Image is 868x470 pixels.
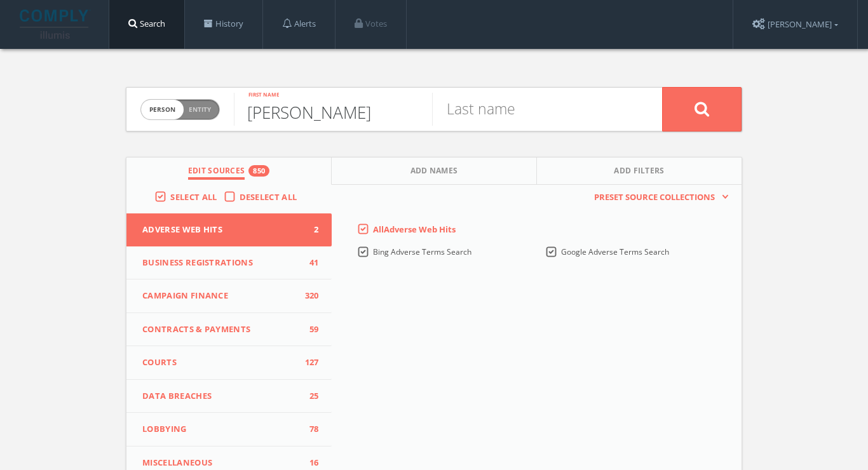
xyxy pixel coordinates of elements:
span: Entity [189,105,211,114]
button: Courts127 [126,346,332,380]
span: Add Names [410,165,458,180]
span: Preset Source Collections [588,191,721,204]
button: Business Registrations41 [126,246,332,280]
span: Campaign Finance [142,290,300,302]
span: Miscellaneous [142,457,300,469]
span: 16 [300,457,319,469]
span: 25 [300,390,319,403]
button: Preset Source Collections [588,191,729,204]
span: Data Breaches [142,390,300,403]
button: Contracts & Payments59 [126,313,332,347]
span: 59 [300,323,319,336]
span: Contracts & Payments [142,323,300,336]
span: Business Registrations [142,257,300,269]
span: Bing Adverse Terms Search [373,246,471,257]
span: Courts [142,356,300,369]
span: Select All [170,191,217,203]
span: 2 [300,224,319,236]
button: Adverse Web Hits2 [126,213,332,246]
div: 850 [248,165,269,177]
span: Adverse Web Hits [142,224,300,236]
span: Google Adverse Terms Search [561,246,669,257]
img: illumis [20,10,91,39]
button: Campaign Finance320 [126,279,332,313]
span: Add Filters [614,165,665,180]
button: Edit Sources850 [126,158,332,185]
span: person [141,100,184,119]
button: Add Names [332,158,537,185]
span: 41 [300,257,319,269]
button: Data Breaches25 [126,380,332,413]
span: All Adverse Web Hits [373,224,456,235]
span: 320 [300,290,319,302]
button: Add Filters [537,158,742,185]
span: Edit Sources [188,165,245,180]
button: Lobbying78 [126,413,332,446]
span: 127 [300,356,319,369]
span: 78 [300,423,319,436]
span: Lobbying [142,423,300,436]
span: Deselect All [240,191,297,203]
